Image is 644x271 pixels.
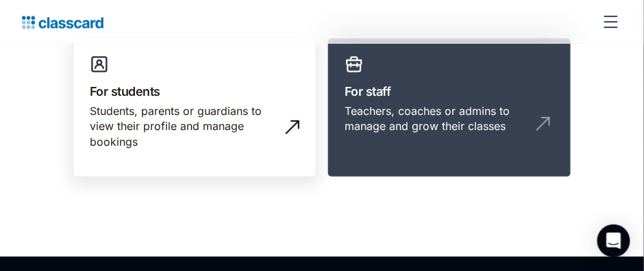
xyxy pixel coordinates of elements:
[90,103,272,149] div: Students, parents or guardians to view their profile and manage bookings
[345,82,554,101] h3: For staff
[345,103,527,134] div: Teachers, coaches or admins to manage and grow their classes
[73,38,317,177] a: For studentsStudents, parents or guardians to view their profile and manage bookings
[597,224,630,257] div: Open Intercom Messenger
[22,12,103,31] a: home
[90,82,299,101] h3: For students
[595,5,622,38] div: menu
[327,38,571,177] a: For staffTeachers, coaches or admins to manage and grow their classes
